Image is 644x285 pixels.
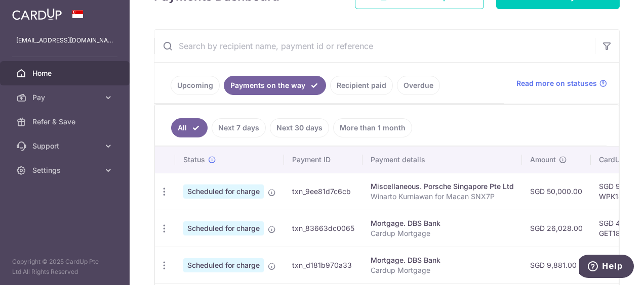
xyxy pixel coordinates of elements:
th: Payment ID [284,147,363,173]
a: Payments on the way [224,76,326,95]
span: Scheduled for charge [183,184,264,199]
td: txn_d181b970a33 [284,247,363,283]
span: Read more on statuses [516,78,597,88]
a: All [171,118,208,137]
td: txn_83663dc0065 [284,210,363,247]
th: Payment details [363,147,522,173]
img: CardUp [12,8,62,20]
td: SGD 9,881.00 [522,247,591,283]
p: Cardup Mortgage [371,228,514,239]
span: Amount [530,155,556,165]
td: SGD 50,000.00 [522,173,591,210]
div: Mortgage. DBS Bank [371,218,514,228]
iframe: Opens a widget where you can find more information [579,255,634,280]
a: Upcoming [171,76,220,95]
span: Support [32,141,99,151]
span: Scheduled for charge [183,221,264,235]
span: Settings [32,165,99,175]
td: txn_9ee81d7c6cb [284,173,363,210]
a: Next 30 days [270,118,329,137]
a: More than 1 month [333,118,412,137]
span: Status [183,155,205,165]
a: Overdue [397,76,440,95]
p: [EMAIL_ADDRESS][DOMAIN_NAME] [16,35,113,45]
a: Recipient paid [330,76,393,95]
td: SGD 26,028.00 [522,210,591,247]
a: Next 7 days [212,118,266,137]
p: Cardup Mortgage [371,265,514,275]
div: Mortgage. DBS Bank [371,255,514,265]
div: Miscellaneous. Porsche Singapore Pte Ltd [371,181,514,192]
input: Search by recipient name, payment id or reference [154,30,595,62]
span: Pay [32,92,99,103]
span: Refer & Save [32,117,99,127]
a: Read more on statuses [516,78,607,88]
span: Home [32,68,99,78]
span: Scheduled for charge [183,258,264,272]
span: CardUp fee [599,155,637,165]
p: Winarto Kurniawan for Macan SNX7P [371,192,514,202]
